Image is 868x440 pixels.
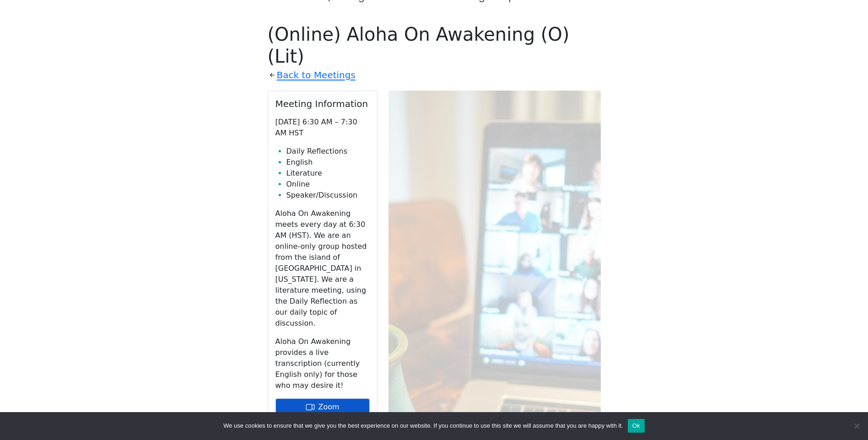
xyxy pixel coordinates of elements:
li: Online [286,179,370,190]
li: Speaker/Discussion [286,190,370,201]
span: No [852,421,861,430]
li: Literature [286,168,370,179]
h1: (Online) Aloha On Awakening (O)(Lit) [268,23,601,67]
li: English [286,157,370,168]
p: [DATE] 6:30 AM – 7:30 AM HST [275,117,370,139]
a: Back to Meetings [277,67,356,83]
p: Aloha On Awakening provides a live transcription (currently English only) for those who may desir... [275,336,370,391]
p: Aloha On Awakening meets every day at 6:30 AM (HST). We are an online-only group hosted from the ... [275,208,370,329]
a: Zoom [275,398,370,416]
li: Daily Reflections [286,146,370,157]
span: We use cookies to ensure that we give you the best experience on our website. If you continue to ... [223,421,623,430]
button: Ok [628,419,645,433]
h2: Meeting Information [275,98,370,109]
